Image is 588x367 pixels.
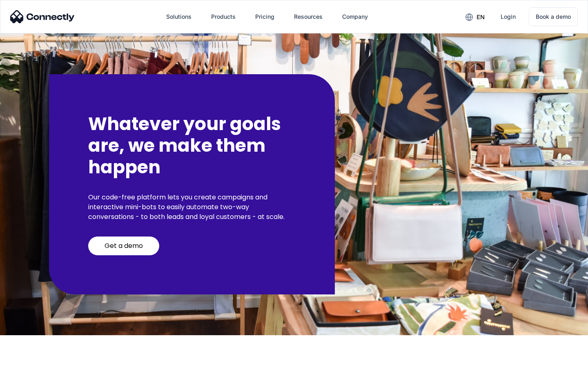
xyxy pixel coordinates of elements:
[294,11,323,22] div: Resources
[494,7,522,27] a: Login
[105,242,143,250] div: Get a demo
[10,10,75,23] img: Connectly Logo
[529,7,578,26] a: Book a demo
[16,353,49,364] ul: Language list
[88,237,159,255] a: Get a demo
[255,11,274,22] div: Pricing
[342,11,368,22] div: Company
[166,11,192,22] div: Solutions
[88,192,296,222] p: Our code-free platform lets you create campaigns and interactive mini-bots to easily automate two...
[211,11,236,22] div: Products
[8,353,49,364] aside: Language selected: English
[477,11,485,23] div: en
[88,113,296,178] h2: Whatever your goals are, we make them happen
[249,7,281,27] a: Pricing
[501,11,516,22] div: Login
